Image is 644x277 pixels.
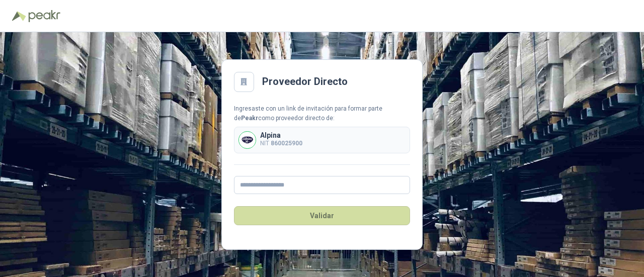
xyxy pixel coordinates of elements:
div: Ingresaste con un link de invitación para formar parte de como proveedor directo de: [234,104,410,123]
button: Validar [234,206,410,225]
p: Alpina [260,132,302,139]
b: Peakr [241,115,258,122]
img: Company Logo [239,132,256,148]
img: Logo [12,11,26,21]
b: 860025900 [271,140,302,147]
h2: Proveedor Directo [262,74,348,89]
img: Peakr [28,10,60,22]
p: NIT [260,139,302,148]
